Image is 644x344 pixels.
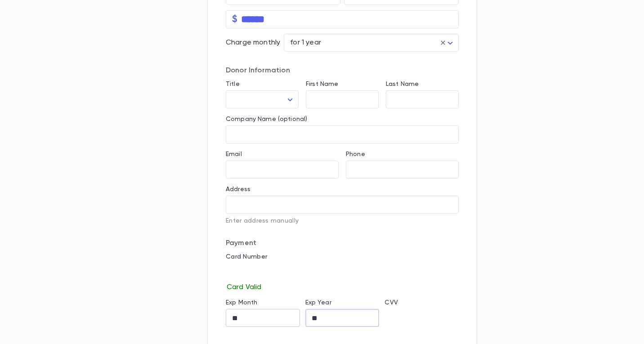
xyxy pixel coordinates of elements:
label: Title [226,80,240,88]
label: Exp Month [226,299,257,306]
p: CVV [385,299,459,306]
p: Donor Information [226,66,459,75]
label: Email [226,151,242,158]
div: ​ [226,91,299,108]
label: Last Name [386,80,419,88]
p: Card Number [226,253,459,260]
label: Phone [346,151,365,158]
label: First Name [306,80,338,88]
span: for 1 year [290,39,321,46]
div: for 1 year [284,34,459,52]
p: Charge monthly [226,38,280,47]
label: Exp Year [305,299,331,306]
p: Enter address manually [226,217,459,224]
label: Company Name (optional) [226,116,307,123]
iframe: cvv [385,309,459,327]
iframe: card [226,263,459,281]
p: Payment [226,239,459,248]
p: $ [232,15,237,24]
label: Address [226,186,250,193]
p: Card Valid [226,281,459,292]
